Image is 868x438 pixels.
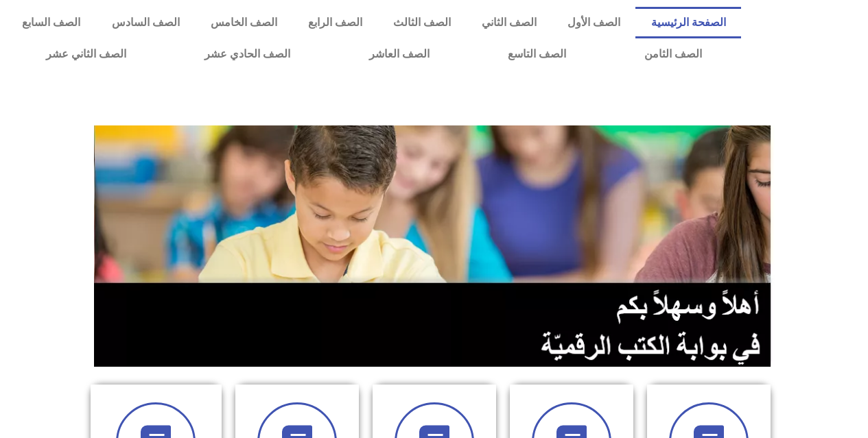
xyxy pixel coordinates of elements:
[552,7,635,38] a: الصف الأول
[7,38,165,70] a: الصف الثاني عشر
[469,38,605,70] a: الصف التاسع
[7,7,96,38] a: الصف السابع
[195,7,292,38] a: الصف الخامس
[605,38,741,70] a: الصف الثامن
[165,38,329,70] a: الصف الحادي عشر
[466,7,552,38] a: الصف الثاني
[377,7,466,38] a: الصف الثالث
[330,38,469,70] a: الصف العاشر
[292,7,377,38] a: الصف الرابع
[635,7,741,38] a: الصفحة الرئيسية
[96,7,195,38] a: الصف السادس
